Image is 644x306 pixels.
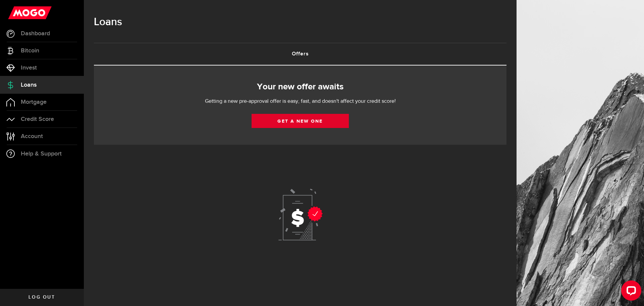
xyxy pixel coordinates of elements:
[29,295,55,300] span: Log out
[21,31,50,37] span: Dashboard
[252,114,349,128] a: Get a new one
[21,48,39,54] span: Bitcoin
[21,99,47,105] span: Mortgage
[21,116,54,122] span: Credit Score
[616,278,644,306] iframe: LiveChat chat widget
[94,43,506,65] a: Offers
[104,80,496,94] h2: Your new offer awaits
[21,151,62,157] span: Help & Support
[94,13,506,31] h1: Loans
[21,65,37,71] span: Invest
[21,133,43,139] span: Account
[94,43,506,65] ul: Tabs Navigation
[184,97,416,105] p: Getting a new pre-approval offer is easy, fast, and doesn't affect your credit score!
[21,82,37,88] span: Loans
